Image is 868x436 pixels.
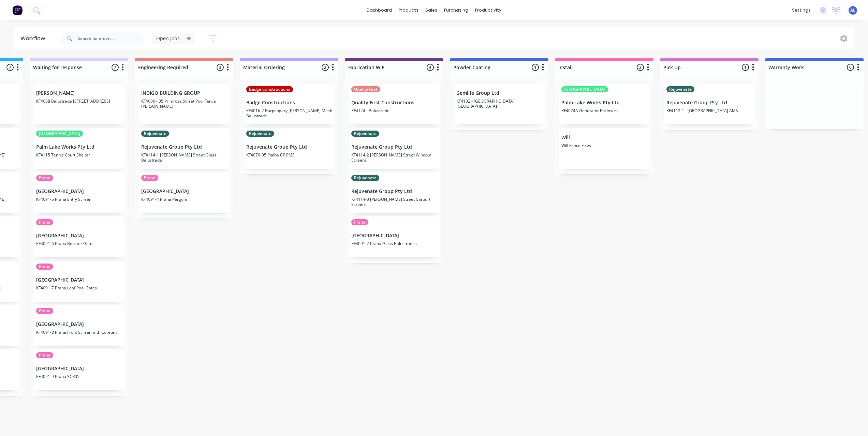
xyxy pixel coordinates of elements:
div: Prana [141,175,158,181]
div: Prana[GEOGRAPHIC_DATA]KF4091-7 Prana Leaf Pool Gates [33,261,125,302]
img: Factory [12,5,23,15]
p: KF4016-2 Burpengary [PERSON_NAME] Mesh Balustrade [246,108,332,118]
div: RejuvenateRejuvenate Group Pty LtdKF4114-3 [PERSON_NAME] Street Carport Screens [349,172,440,213]
span: AL [850,7,855,13]
p: KF4091-8 Prana Front Screen with Coreten [36,330,122,335]
p: [GEOGRAPHIC_DATA] [36,277,122,283]
p: KF4114-2 [PERSON_NAME] Street Window Screens [351,152,437,163]
div: productivity [472,5,505,15]
p: [PERSON_NAME] [36,90,122,96]
p: KF4091-5 Prana Entry Screen [36,197,122,202]
div: Rejuvenate [351,175,379,181]
div: Rejuvenate [141,131,169,137]
p: Rejuvenate Group Pty Ltd [351,144,437,150]
div: Rejuvenate [246,131,274,137]
p: KF4074A Generator Enclosure [561,108,647,113]
div: [PERSON_NAME]KF4068 Balustrade [STREET_ADDRESS] [33,84,125,124]
div: Prana [351,219,368,225]
div: Rejuvenate [351,131,379,137]
a: dashboard [363,5,395,15]
p: KF4006 - 35 Primrose Street Pool Fence [PERSON_NAME] [141,99,227,109]
div: Workflow [20,34,48,43]
p: KF4091-9 Prana SCR05 [36,374,122,379]
p: KF4091-4 Prana Pergola [141,197,227,202]
div: [GEOGRAPHIC_DATA]Palm Lake Works Pty LtdKF4074A Generator Enclosure [559,84,650,124]
div: Quality First [351,86,380,92]
p: KF4091-7 Prana Leaf Pool Gates [36,285,122,290]
p: KF4114-3 [PERSON_NAME] Street Carport Screens [351,197,437,207]
div: Prana [36,219,53,225]
p: Quality First Constructions [351,100,437,106]
div: Prana [36,352,53,358]
p: Will [561,135,647,140]
div: Prana [36,175,53,181]
p: [GEOGRAPHIC_DATA] [351,233,437,239]
p: KF4091-6 Prana Booster Gates [36,241,122,246]
p: [GEOGRAPHIC_DATA] [36,321,122,327]
div: purchasing [441,5,472,15]
div: Prana[GEOGRAPHIC_DATA]KF4091-2 Prana Glass Balustrades [349,216,440,257]
div: RejuvenateRejuvenate Group Pty LtdKF4114-2 [PERSON_NAME] Street Window Screens [349,128,440,169]
div: RejuvenateRejuvenate Group Pty LtdKF4070-05 Pialba CP PMS [244,128,335,169]
div: Gemlife Group LtdKF4132 - [GEOGRAPHIC_DATA] [GEOGRAPHIC_DATA] [454,84,545,124]
p: INDIGO BUILDING GROUP [141,90,227,96]
div: WillWill Fence Fixes [559,128,650,169]
p: Palm Lake Works Pty Ltd [561,100,647,106]
p: KF4070-05 Pialba CP PMS [246,152,332,157]
div: Prana [36,308,53,314]
p: Palm Lake Works Pty Ltd [36,144,122,150]
p: KF4114-1 [PERSON_NAME] Street Glass Balustrade [141,152,227,163]
p: KF4068 Balustrade [STREET_ADDRESS] [36,99,122,104]
div: Prana[GEOGRAPHIC_DATA]KF4091-6 Prana Booster Gates [33,216,125,257]
div: Prana[GEOGRAPHIC_DATA]KF4091-9 Prana SCR05 [33,349,125,390]
div: RejuvenateRejuvenate Group Pty LtdKF4112-1 - [GEOGRAPHIC_DATA] AMS [664,84,755,124]
div: [GEOGRAPHIC_DATA] [561,86,608,92]
p: Rejuvenate Group Pty Ltd [666,100,752,106]
div: settings [789,5,814,15]
p: Gemlife Group Ltd [456,90,542,96]
p: Rejuvenate Group Pty Ltd [351,189,437,194]
div: Rejuvenate [666,86,694,92]
p: [GEOGRAPHIC_DATA] [36,189,122,194]
p: KF4132 - [GEOGRAPHIC_DATA] [GEOGRAPHIC_DATA] [456,99,542,109]
div: RejuvenateRejuvenate Group Pty LtdKF4114-1 [PERSON_NAME] Street Glass Balustrade [138,128,230,169]
div: Prana[GEOGRAPHIC_DATA]KF4091-4 Prana Pergola [138,172,230,213]
div: sales [422,5,441,15]
p: [GEOGRAPHIC_DATA] [141,189,227,194]
p: Rejuvenate Group Pty Ltd [141,144,227,150]
div: Prana [36,264,53,270]
div: products [395,5,422,15]
p: KF4091-2 Prana Glass Balustrades [351,241,437,246]
p: [GEOGRAPHIC_DATA] [36,366,122,372]
span: Open Jobs [156,35,180,42]
input: Search for orders... [78,32,145,45]
p: Rejuvenate Group Pty Ltd [246,144,332,150]
div: [GEOGRAPHIC_DATA] [36,131,83,137]
p: Badge Constructions [246,100,332,106]
p: [GEOGRAPHIC_DATA] [36,233,122,239]
div: Prana[GEOGRAPHIC_DATA]KF4091-5 Prana Entry Screen [33,172,125,213]
div: INDIGO BUILDING GROUPKF4006 - 35 Primrose Street Pool Fence [PERSON_NAME] [138,84,230,124]
div: Quality FirstQuality First ConstructionsKF4124 - Balustrade [349,84,440,124]
p: KF4124 - Balustrade [351,108,437,113]
div: Badge Constructions [246,86,293,92]
div: Badge ConstructionsBadge ConstructionsKF4016-2 Burpengary [PERSON_NAME] Mesh Balustrade [244,84,335,124]
p: KF4115 Tennis Court Shelter [36,152,122,157]
p: Will Fence Fixes [561,143,647,148]
p: KF4112-1 - [GEOGRAPHIC_DATA] AMS [666,108,752,113]
div: Prana[GEOGRAPHIC_DATA]KF4091-8 Prana Front Screen with Coreten [33,305,125,346]
div: [GEOGRAPHIC_DATA]Palm Lake Works Pty LtdKF4115 Tennis Court Shelter [33,128,125,169]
